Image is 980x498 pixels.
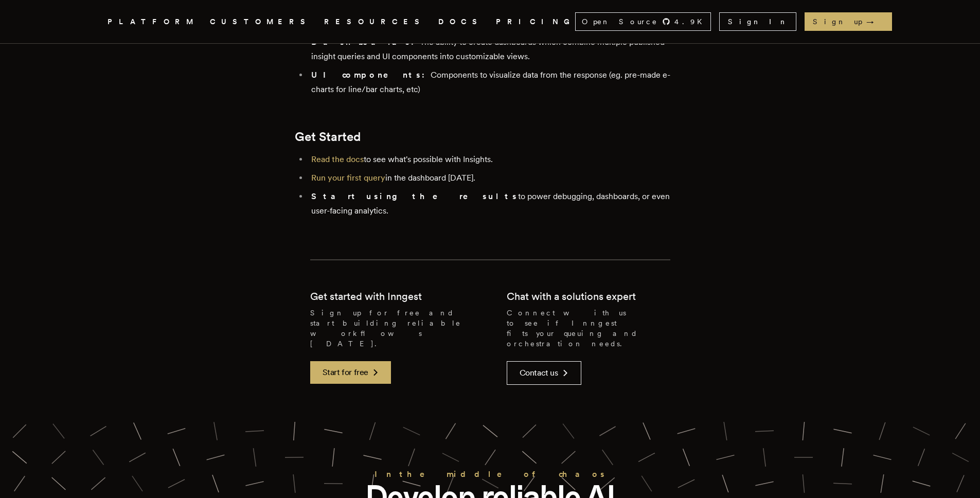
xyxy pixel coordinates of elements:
li: to power debugging, dashboards, or even user-facing analytics. [308,189,686,218]
strong: Start using the results [311,191,518,201]
a: Run your first query [311,173,385,183]
li: to see what's possible with Insights. [308,152,686,167]
p: Connect with us to see if Inngest fits your queuing and orchestration needs. [507,308,670,349]
li: in the dashboard [DATE]. [308,171,686,185]
p: Sign up for free and start building reliable workflows [DATE]. [310,308,474,349]
h2: Get Started [295,130,686,144]
span: → [866,16,884,27]
a: DOCS [438,15,484,28]
h2: Get started with Inngest [310,289,422,304]
li: Components to visualize data from the response (eg. pre-made e-charts for line/bar charts, etc) [308,68,686,97]
strong: UI components: [311,70,431,80]
a: Read the docs [311,154,364,164]
li: The ability to create dashboards which combine multiple published insight queries and UI componen... [308,35,686,64]
h2: Chat with a solutions expert [507,289,636,304]
a: Contact us [507,361,581,385]
a: Sign In [719,12,796,31]
a: Start for free [310,361,391,384]
span: Open Source [582,16,658,27]
span: 4.9 K [674,16,708,27]
button: RESOURCES [324,15,426,28]
button: PLATFORM [108,15,198,28]
h2: In the middle of chaos [326,467,655,482]
a: PRICING [496,15,575,28]
a: CUSTOMERS [210,15,312,28]
a: Sign up [805,12,892,31]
